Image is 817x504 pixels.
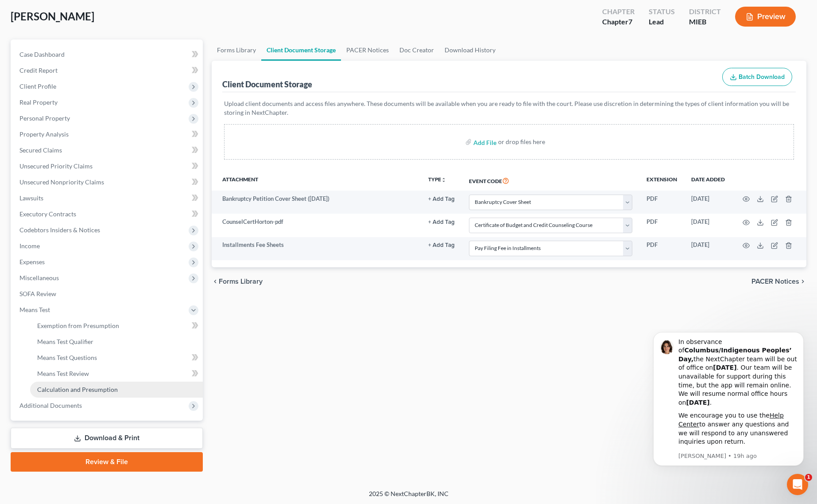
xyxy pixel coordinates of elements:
div: Lead [649,17,675,27]
i: unfold_more [441,177,446,183]
td: [DATE] [684,214,732,237]
span: Credit Report [19,66,58,74]
button: Preview [735,7,796,27]
iframe: Intercom notifications message [640,329,817,500]
span: Means Test Qualifier [37,338,93,345]
a: Unsecured Nonpriority Claims [12,174,203,190]
a: Doc Creator [394,39,439,61]
th: Attachment [212,170,421,191]
span: Means Test Review [37,370,89,377]
a: Calculation and Presumption [30,382,203,398]
div: MIEB [689,17,721,27]
span: Exemption from Presumption [37,322,119,329]
span: 7 [628,17,632,26]
a: Review & File [11,452,203,472]
p: Upload client documents and access files anywhere. These documents will be available when you are... [224,99,794,117]
div: District [689,7,721,17]
a: Property Analysis [12,126,203,142]
button: PACER Notices chevron_right [751,278,806,285]
a: Executory Contracts [12,206,203,222]
span: SOFA Review [19,290,56,297]
button: Batch Download [722,68,792,86]
th: Date added [684,170,732,191]
td: PDF [639,237,684,260]
td: Bankruptcy Petition Cover Sheet ([DATE]) [212,191,421,214]
a: + Add Tag [428,218,455,226]
span: Batch Download [739,73,785,81]
span: Forms Library [219,278,263,285]
a: + Add Tag [428,195,455,203]
a: Case Dashboard [12,47,203,63]
span: PACER Notices [751,278,799,285]
div: Chapter [602,17,635,27]
a: Download & Print [11,428,203,449]
div: Client Document Storage [222,79,312,90]
a: Unsecured Priority Claims [12,158,203,174]
td: PDF [639,214,684,237]
td: PDF [639,191,684,214]
th: Extension [639,170,684,191]
a: Exemption from Presumption [30,318,203,334]
a: Lawsuits [12,190,203,206]
button: + Add Tag [428,219,455,225]
a: SOFA Review [12,286,203,302]
a: PACER Notices [341,39,394,61]
a: Client Document Storage [261,39,341,61]
button: + Add Tag [428,196,455,202]
div: Status [649,7,675,17]
a: Forms Library [212,39,261,61]
span: 1 [805,474,812,481]
span: Case Dashboard [19,51,65,58]
span: Lawsuits [19,194,43,202]
span: Unsecured Priority Claims [19,162,93,170]
span: Secured Claims [19,146,62,154]
span: Personal Property [19,114,70,122]
span: Means Test Questions [37,354,97,361]
td: Installments Fee Sheets [212,237,421,260]
a: Secured Claims [12,142,203,158]
iframe: Intercom live chat [787,474,808,495]
span: Additional Documents [19,402,82,409]
a: Means Test Questions [30,350,203,366]
span: Real Property [19,98,58,106]
div: Chapter [602,7,635,17]
span: [PERSON_NAME] [11,10,94,23]
span: Expenses [19,258,45,266]
span: Property Analysis [19,130,69,138]
button: + Add Tag [428,242,455,248]
button: chevron_left Forms Library [212,278,263,285]
td: CounselCertHorton-pdf [212,214,421,237]
i: chevron_right [799,278,806,285]
span: Calculation and Presumption [37,386,118,393]
a: Credit Report [12,63,203,78]
a: Download History [439,39,501,61]
td: [DATE] [684,191,732,214]
a: Means Test Qualifier [30,334,203,350]
span: Codebtors Insiders & Notices [19,226,100,234]
i: chevron_left [212,278,219,285]
span: Income [19,242,40,250]
th: Event Code [462,170,639,191]
span: Executory Contracts [19,210,76,218]
td: [DATE] [684,237,732,260]
div: or drop files here [498,137,545,146]
span: Client Profile [19,82,56,90]
span: Means Test [19,306,50,313]
a: Means Test Review [30,366,203,382]
button: TYPEunfold_more [428,177,446,183]
a: + Add Tag [428,241,455,249]
span: Unsecured Nonpriority Claims [19,178,104,186]
span: Miscellaneous [19,274,59,281]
